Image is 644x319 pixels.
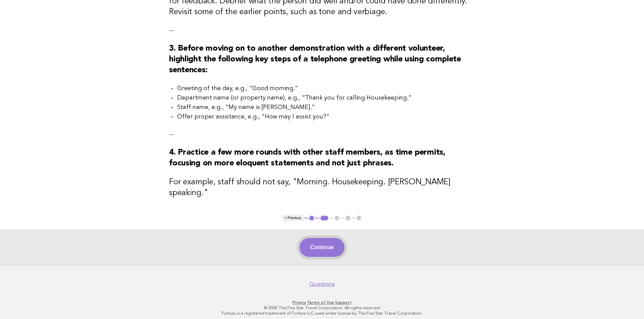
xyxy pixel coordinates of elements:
a: Support [335,300,352,305]
button: Continue [300,238,344,257]
p: © 2025 The Five Star Travel Corporation. All rights reserved. [115,305,529,311]
p: · · [115,300,529,305]
strong: 4. Practice a few more rounds with other staff members, as time permits, focusing on more eloquen... [169,149,445,167]
button: 2 [319,215,329,221]
p: Forbes is a registered trademark of Forbes LLC used under license by The Five Star Travel Corpora... [115,311,529,316]
strong: 3. Before moving on to another demonstration with a different volunteer, highlight the following ... [169,45,461,74]
h3: For example, staff should not say, "Morning. Housekeeping. [PERSON_NAME] speaking." [169,177,475,198]
li: Offer proper assistance, e.g., “How may I assist you?” [177,112,475,122]
p: -- [169,130,475,139]
a: Privacy [292,300,306,305]
p: -- [169,26,475,35]
a: Terms of Use [307,300,334,305]
a: Questions [309,281,335,288]
button: 1 [308,215,315,221]
li: Department name (or property name), e.g., “Thank you for calling Housekeeping.” [177,93,475,103]
li: Greeting of the day, e.g., “Good morning.” [177,84,475,93]
li: Staff name, e.g., “My name is [PERSON_NAME].” [177,103,475,112]
button: < Previous [282,215,304,221]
